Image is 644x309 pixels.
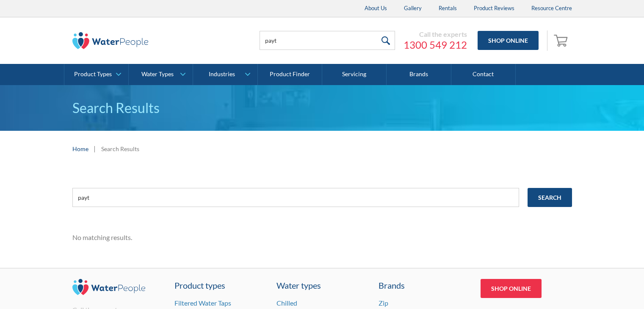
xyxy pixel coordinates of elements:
a: Industries [193,64,257,85]
a: Product types [174,279,266,292]
a: Brands [387,64,451,85]
a: Product Types [64,64,128,85]
a: Zip [379,299,388,307]
div: Product Types [74,71,112,78]
a: Home [72,144,88,153]
h1: Search Results [72,98,572,118]
a: Shop Online [478,31,539,50]
div: No matching results. [72,232,572,243]
div: Brands [379,279,470,292]
a: Contact [451,64,516,85]
a: Shop Online [481,279,542,298]
a: Filtered Water Taps [174,299,231,307]
a: Servicing [322,64,387,85]
input: Search products [260,31,395,50]
div: Water Types [141,71,174,78]
img: shopping cart [554,33,570,47]
a: Water Types [129,64,193,85]
div: Industries [209,71,235,78]
img: The Water People [72,32,149,49]
input: e.g. chilled water cooler [72,188,519,207]
div: | [93,143,97,154]
div: Call the experts [404,30,467,39]
a: Chilled [276,299,297,307]
a: Water types [276,279,368,292]
div: Search Results [101,144,139,153]
a: Open cart [552,30,572,51]
a: 1300 549 212 [404,39,467,51]
a: Product Finder [258,64,322,85]
input: Search [528,188,572,207]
